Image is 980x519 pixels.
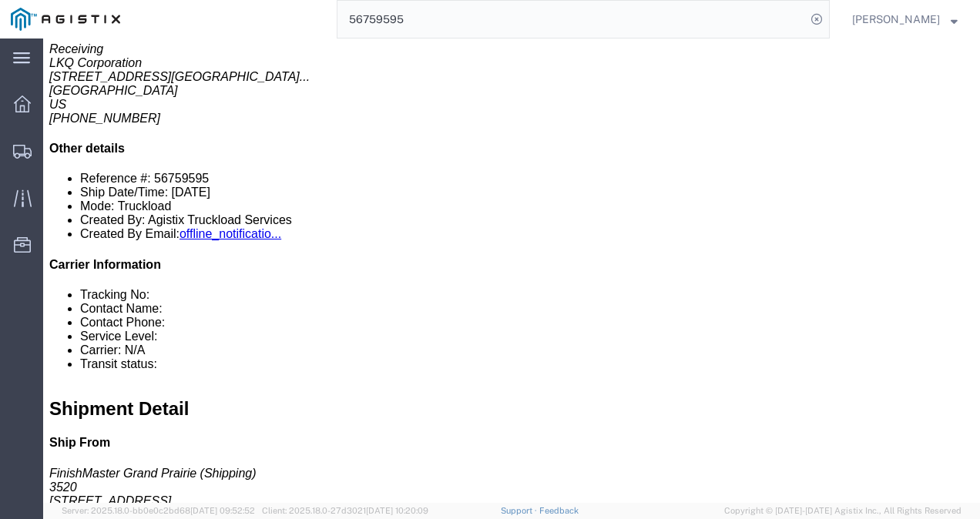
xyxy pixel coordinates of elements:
span: Client: 2025.18.0-27d3021 [262,506,428,515]
a: Support [501,506,539,515]
a: Feedback [539,506,579,515]
span: Nathan Seeley [852,11,940,28]
span: [DATE] 10:20:09 [366,506,428,515]
button: [PERSON_NAME] [851,10,958,28]
img: logo [11,8,120,31]
span: [DATE] 09:52:52 [190,506,255,515]
input: Search for shipment number, reference number [337,1,806,38]
iframe: FS Legacy Container [43,39,980,503]
span: Copyright © [DATE]-[DATE] Agistix Inc., All Rights Reserved [724,504,962,517]
span: Server: 2025.18.0-bb0e0c2bd68 [62,506,255,515]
